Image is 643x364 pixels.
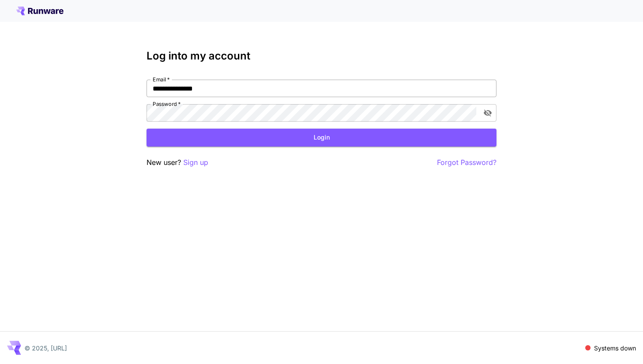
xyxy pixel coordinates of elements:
[480,105,496,121] button: toggle password visibility
[147,157,208,168] p: New user?
[153,100,181,108] label: Password
[24,343,67,353] p: © 2025, [URL]
[594,343,636,353] p: Systems down
[153,76,170,83] label: Email
[147,50,496,62] h3: Log into my account
[147,129,496,147] button: Login
[437,157,496,168] button: Forgot Password?
[183,157,208,168] button: Sign up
